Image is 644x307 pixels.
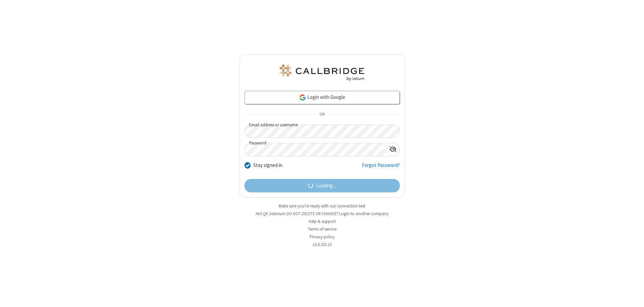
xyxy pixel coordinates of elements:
label: Stay signed in [253,162,282,169]
span: Loading... [316,182,336,190]
span: OR [317,110,327,119]
button: Loading... [245,179,400,192]
img: QA Selenium DO NOT DELETE OR CHANGE [278,65,366,81]
button: Login to another company [339,210,388,217]
a: Make sure you're ready with our connection test [279,203,365,209]
a: Help & support [309,219,336,224]
a: Terms of service [308,226,336,232]
input: Email address or username [245,125,400,138]
div: Show password [386,143,399,156]
a: Forgot Password? [362,162,400,174]
a: Login with Google [245,91,400,104]
a: Privacy policy [310,234,335,240]
input: Password [245,143,386,156]
img: google-icon.png [299,94,306,101]
li: Not QA Selenium DO NOT DELETE OR CHANGE? [239,210,405,217]
li: v2.6.352.12 [239,241,405,248]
